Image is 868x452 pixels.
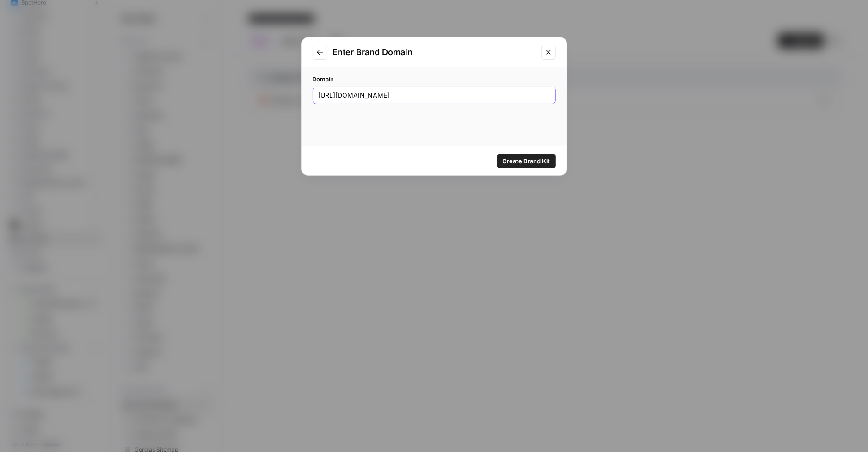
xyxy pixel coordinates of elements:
button: Create Brand Kit [497,154,556,168]
label: Domain [313,74,556,84]
h2: Enter Brand Domain [333,46,536,59]
button: Go to previous step [313,45,327,60]
span: Create Brand Kit [503,156,550,166]
input: www.example.com [319,91,550,100]
button: Close modal [541,45,556,60]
